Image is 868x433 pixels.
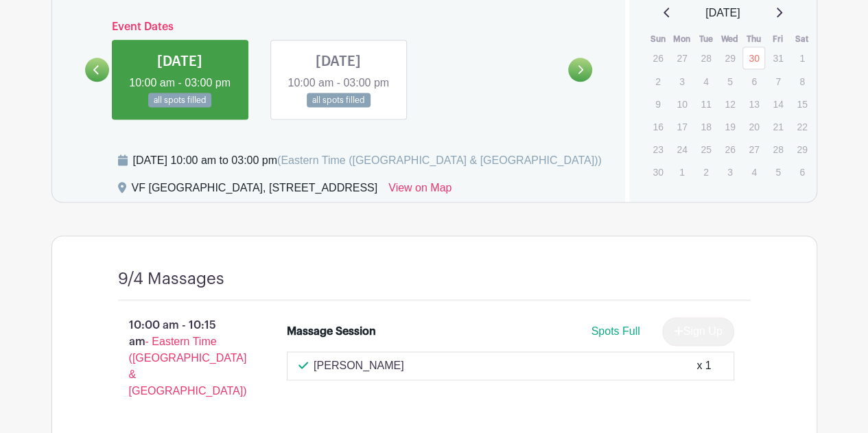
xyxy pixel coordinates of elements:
p: 27 [670,47,693,69]
a: View on Map [388,180,451,202]
p: 22 [790,116,813,137]
p: 10 [670,93,693,115]
p: 4 [742,161,765,183]
p: 1 [670,161,693,183]
p: 5 [766,161,789,183]
th: Wed [718,32,742,46]
p: 26 [718,139,741,160]
p: 28 [766,139,789,160]
span: (Eastern Time ([GEOGRAPHIC_DATA] & [GEOGRAPHIC_DATA])) [277,154,602,166]
p: 17 [670,116,693,137]
p: 6 [742,71,765,92]
th: Fri [766,32,790,46]
span: - Eastern Time ([GEOGRAPHIC_DATA] & [GEOGRAPHIC_DATA]) [129,336,247,397]
p: 28 [694,47,717,69]
p: 15 [790,93,813,115]
p: 7 [766,71,789,92]
div: x 1 [696,358,711,374]
a: 30 [742,47,765,69]
p: 10:00 am - 10:15 am [96,312,266,405]
p: 27 [742,139,765,160]
p: 25 [694,139,717,160]
p: 26 [646,47,669,69]
p: 6 [790,161,813,183]
th: Sat [790,32,814,46]
p: 31 [766,47,789,69]
p: 24 [670,139,693,160]
div: Massage Session [287,323,376,340]
p: 16 [646,116,669,137]
h4: 9/4 Massages [118,269,224,289]
p: 19 [718,116,741,137]
th: Thu [742,32,766,46]
h6: Event Dates [109,21,569,34]
p: 8 [790,71,813,92]
p: 9 [646,93,669,115]
th: Tue [694,32,718,46]
p: 4 [694,71,717,92]
p: 2 [646,71,669,92]
p: 1 [790,47,813,69]
p: 29 [790,139,813,160]
p: [PERSON_NAME] [314,358,404,374]
p: 13 [742,93,765,115]
p: 14 [766,93,789,115]
div: [DATE] 10:00 am to 03:00 pm [133,152,602,169]
span: Spots Full [591,325,640,337]
p: 5 [718,71,741,92]
th: Mon [670,32,694,46]
p: 23 [646,139,669,160]
th: Sun [646,32,670,46]
p: 3 [718,161,741,183]
p: 29 [718,47,741,69]
p: 30 [646,161,669,183]
p: 11 [694,93,717,115]
p: 2 [694,161,717,183]
p: 20 [742,116,765,137]
p: 3 [670,71,693,92]
span: [DATE] [705,5,740,21]
p: 18 [694,116,717,137]
div: VF [GEOGRAPHIC_DATA], [STREET_ADDRESS] [132,180,378,202]
p: 12 [718,93,741,115]
p: 21 [766,116,789,137]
